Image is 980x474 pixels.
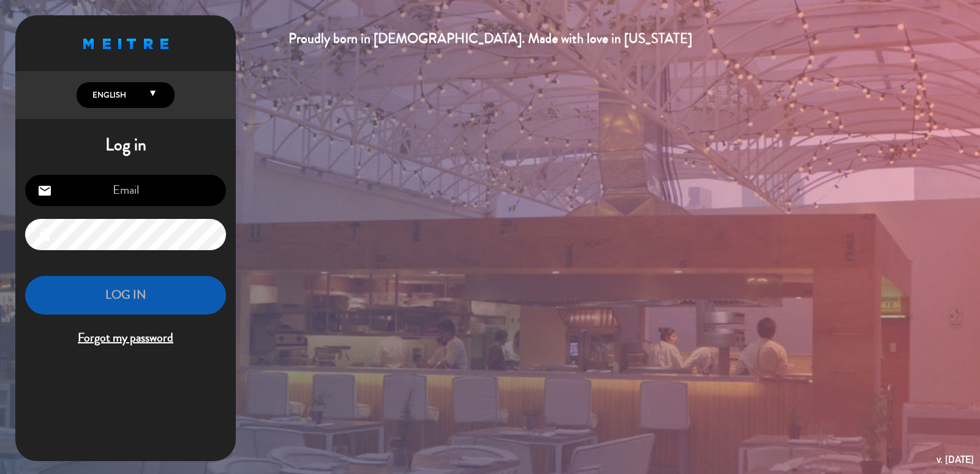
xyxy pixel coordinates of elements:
button: LOG IN [25,276,226,315]
i: lock [37,227,52,242]
i: email [37,183,52,198]
input: Email [25,175,226,206]
span: Forgot my password [25,328,226,348]
div: v. [DATE] [937,451,974,468]
h1: Log in [15,135,236,156]
span: English [89,89,126,101]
